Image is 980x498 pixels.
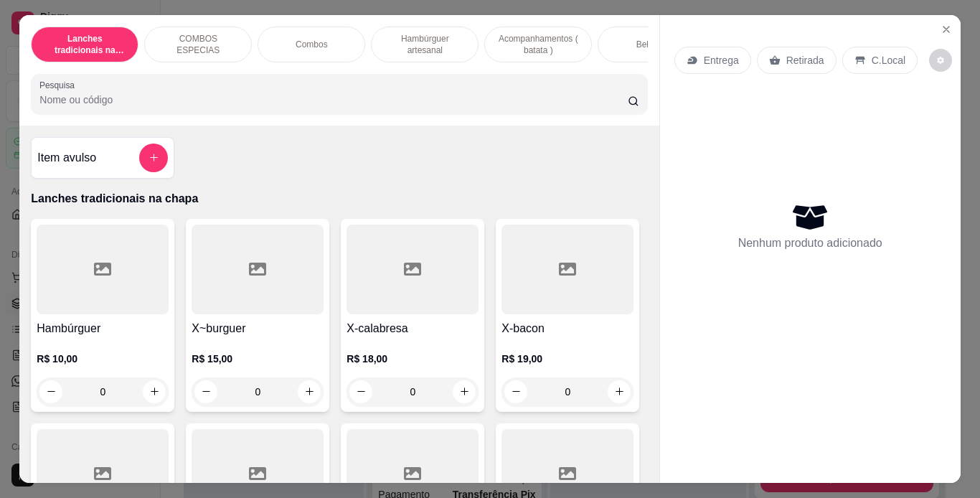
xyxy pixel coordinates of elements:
button: add-separate-item [139,144,168,172]
h4: X-bacon [501,320,633,337]
p: COMBOS ESPECIAS [156,33,240,56]
p: Retirada [786,53,824,67]
p: Combos [296,39,328,50]
button: decrease-product-quantity [929,49,952,72]
p: Entrega [704,53,739,67]
p: R$ 15,00 [192,352,324,366]
p: R$ 10,00 [37,352,169,366]
button: Close [935,18,958,41]
p: Acompanhamentos ( batata ) [496,33,580,56]
h4: Item avulso [37,149,96,166]
h4: X-calabresa [347,320,479,337]
input: Pesquisa [39,93,628,107]
p: Lanches tradicionais na chapa [31,190,647,207]
h4: X~burguer [192,320,324,337]
label: Pesquisa [39,79,80,91]
p: Nenhum produto adicionado [738,235,882,252]
p: C.Local [872,53,905,67]
p: Lanches tradicionais na chapa [43,33,126,56]
p: R$ 19,00 [501,352,633,366]
h4: Hambúrguer [37,320,169,337]
p: R$ 18,00 [347,352,479,366]
p: Hambúrguer artesanal [383,33,466,56]
p: Bebidas [636,39,667,50]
